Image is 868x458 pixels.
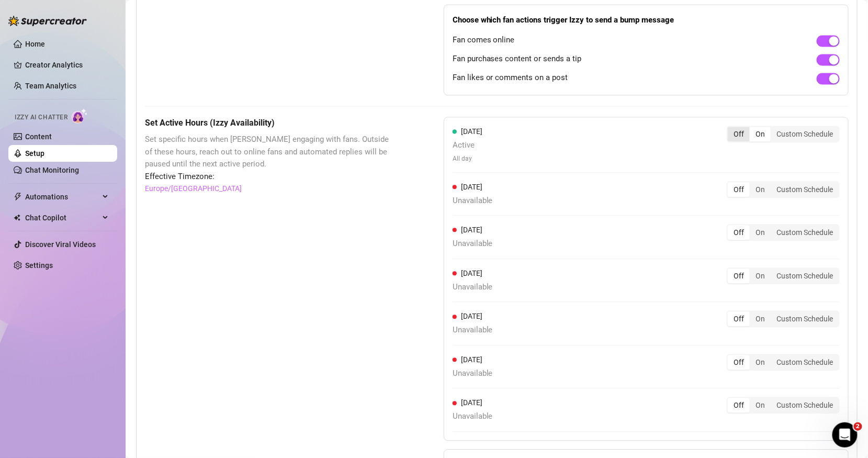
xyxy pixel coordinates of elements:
[727,181,840,198] div: segmented control
[145,183,242,194] a: Europe/[GEOGRAPHIC_DATA]
[453,238,493,250] span: Unavailable
[750,225,771,240] div: On
[453,367,493,380] span: Unavailable
[461,226,482,234] span: [DATE]
[25,57,109,73] a: Creator Analytics
[453,324,493,337] span: Unavailable
[728,269,750,283] div: Off
[727,354,840,371] div: segmented control
[461,398,482,407] span: [DATE]
[453,72,568,84] span: Fan likes or comments on a post
[453,15,674,25] strong: Choose which fan actions trigger Izzy to send a bump message
[8,16,87,26] img: logo-BBDzfeDw.svg
[727,224,840,241] div: segmented control
[25,40,45,48] a: Home
[25,82,76,90] a: Team Analytics
[771,311,839,326] div: Custom Schedule
[771,269,839,283] div: Custom Schedule
[453,53,582,65] span: Fan purchases content or sends a tip
[727,126,840,142] div: segmented control
[727,267,840,284] div: segmented control
[25,240,96,249] a: Discover Viral Videos
[728,225,750,240] div: Off
[461,312,482,320] span: [DATE]
[145,171,391,183] span: Effective Timezone:
[728,311,750,326] div: Off
[453,410,493,423] span: Unavailable
[25,261,53,270] a: Settings
[750,269,771,283] div: On
[750,182,771,197] div: On
[750,127,771,141] div: On
[25,132,52,141] a: Content
[453,34,515,47] span: Fan comes online
[14,214,20,221] img: Chat Copilot
[145,117,391,129] h5: Set Active Hours (Izzy Availability)
[453,154,482,164] span: All day
[750,355,771,370] div: On
[453,139,482,152] span: Active
[727,310,840,327] div: segmented control
[771,398,839,412] div: Custom Schedule
[771,355,839,370] div: Custom Schedule
[771,127,839,141] div: Custom Schedule
[727,397,840,414] div: segmented control
[461,183,482,191] span: [DATE]
[461,127,482,136] span: [DATE]
[461,269,482,277] span: [DATE]
[25,166,79,174] a: Chat Monitoring
[750,311,771,326] div: On
[15,113,67,122] span: Izzy AI Chatter
[771,225,839,240] div: Custom Schedule
[14,193,22,201] span: thunderbolt
[461,355,482,364] span: [DATE]
[25,188,99,205] span: Automations
[453,281,493,294] span: Unavailable
[728,182,750,197] div: Off
[25,149,44,158] a: Setup
[72,108,88,124] img: AI Chatter
[854,422,862,431] span: 2
[728,127,750,141] div: Off
[728,398,750,412] div: Off
[145,133,391,171] span: Set specific hours when [PERSON_NAME] engaging with fans. Outside of these hours, reach out to on...
[728,355,750,370] div: Off
[25,209,99,226] span: Chat Copilot
[453,195,493,207] span: Unavailable
[750,398,771,412] div: On
[771,182,839,197] div: Custom Schedule
[832,422,858,448] iframe: Intercom live chat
